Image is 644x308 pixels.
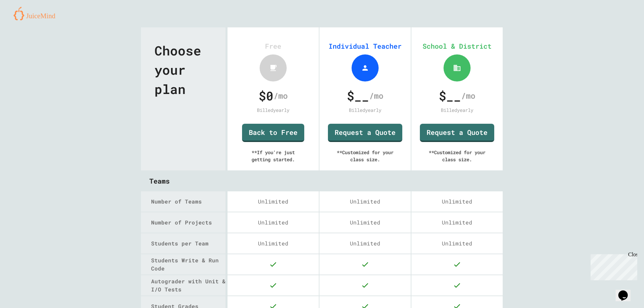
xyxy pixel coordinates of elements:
[151,218,225,227] div: Number of Projects
[439,87,461,105] span: $ __
[319,191,411,212] div: Unlimited
[319,233,411,254] div: Unlimited
[228,212,319,233] div: Unlimited
[418,142,496,170] div: ** Customized for your class size.
[328,124,402,142] a: Request a Quote
[259,87,273,105] span: $ 0
[326,41,404,51] div: Individual Teacher
[141,171,503,191] div: Teams
[151,277,225,293] div: Autograder with Unit & I/O Tests
[420,87,494,105] div: /mo
[616,281,637,301] iframe: chat widget
[411,212,503,233] div: Unlimited
[418,41,496,51] div: School & District
[328,87,402,105] div: /mo
[14,7,61,20] img: logo-orange.svg
[228,191,319,212] div: Unlimited
[326,142,404,170] div: ** Customized for your class size.
[418,106,496,114] div: Billed yearly
[234,41,312,51] div: Free
[411,191,503,212] div: Unlimited
[228,233,319,254] div: Unlimited
[319,212,411,233] div: Unlimited
[234,142,312,170] div: ** If you're just getting started.
[326,106,404,114] div: Billed yearly
[411,233,503,254] div: Unlimited
[141,27,225,170] div: Choose your plan
[3,3,47,43] div: Chat with us now!Close
[242,124,304,142] a: Back to Free
[236,87,310,105] div: /mo
[420,124,494,142] a: Request a Quote
[347,87,369,105] span: $ __
[151,197,225,206] div: Number of Teams
[151,256,225,273] div: Students Write & Run Code
[234,106,312,114] div: Billed yearly
[588,252,637,280] iframe: chat widget
[151,239,225,247] div: Students per Team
